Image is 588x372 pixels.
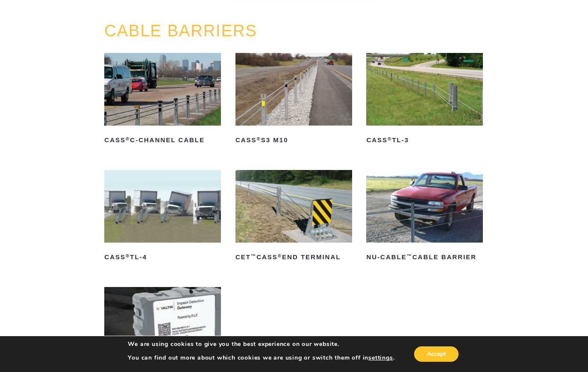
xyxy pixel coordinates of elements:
sup: ® [278,253,282,258]
sup: ® [126,136,130,141]
a: CASS®S3 M10 [235,53,352,147]
a: NU-CABLE™Cable Barrier [366,170,483,264]
h2: CASS TL-3 [366,133,483,147]
a: CABLE BARRIERS [104,22,257,40]
h2: CET CASS End Terminal [235,250,352,264]
button: settings [368,354,393,362]
sup: ™ [251,253,256,258]
a: CASS®TL-3 [366,53,483,147]
sup: ™ [407,253,412,258]
h2: CASS S3 M10 [235,133,352,147]
h2: CASS C-Channel Cable [104,133,221,147]
button: Accept [414,346,459,362]
h2: CASS TL-4 [104,250,221,264]
sup: ® [126,253,130,258]
sup: ® [388,136,392,141]
p: We are using cookies to give you the best experience on our website. [128,340,394,348]
h2: NU-CABLE Cable Barrier [366,250,483,264]
a: CET™CASS®End Terminal [235,170,352,264]
p: You can find out more about which cookies we are using or switch them off in . [128,354,394,362]
a: CASS®TL-4 [104,170,221,264]
a: CASS®C-Channel Cable [104,53,221,147]
sup: ® [257,136,261,141]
